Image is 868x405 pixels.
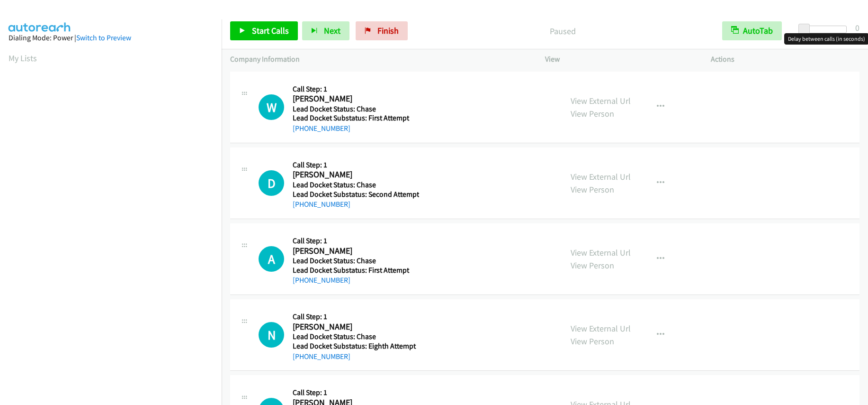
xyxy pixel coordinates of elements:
[571,336,614,347] a: View Person
[293,190,419,199] h5: Lead Docket Substatus: Second Attempt
[293,332,416,341] h5: Lead Docket Status: Chase
[293,322,416,332] h2: [PERSON_NAME]
[259,322,284,348] div: The call is yet to be attempted
[293,266,416,275] h5: Lead Docket Substatus: First Attempt
[252,25,289,36] span: Start Calls
[293,160,419,170] h5: Call Step: 1
[571,260,614,271] a: View Person
[293,93,416,104] h2: [PERSON_NAME]
[259,170,284,196] h1: D
[259,94,284,120] div: The call is yet to be attempted
[571,184,614,195] a: View Person
[293,104,416,114] h5: Lead Docket Status: Chase
[293,341,416,351] h5: Lead Docket Substatus: Eighth Attempt
[76,33,131,42] a: Switch to Preview
[293,113,416,123] h5: Lead Docket Substatus: First Attempt
[293,256,416,266] h5: Lead Docket Status: Chase
[571,108,614,119] a: View Person
[230,54,528,65] p: Company Information
[722,21,782,40] button: AutoTab
[571,323,631,334] a: View External Url
[855,21,859,34] div: 0
[421,25,705,37] p: Paused
[293,352,350,361] a: [PHONE_NUMBER]
[293,124,350,133] a: [PHONE_NUMBER]
[293,180,419,190] h5: Lead Docket Status: Chase
[571,171,631,182] a: View External Url
[9,32,213,44] div: Dialing Mode: Power |
[259,322,284,348] h1: N
[293,312,416,322] h5: Call Step: 1
[293,388,416,397] h5: Call Step: 1
[324,25,340,36] span: Next
[293,84,416,94] h5: Call Step: 1
[377,25,399,36] span: Finish
[259,246,284,272] h1: A
[259,170,284,196] div: The call is yet to be attempted
[302,21,349,40] button: Next
[293,169,416,180] h2: [PERSON_NAME]
[259,94,284,120] h1: W
[545,54,694,65] p: View
[293,200,350,209] a: [PHONE_NUMBER]
[571,247,631,258] a: View External Url
[259,246,284,272] div: The call is yet to be attempted
[293,246,416,257] h2: [PERSON_NAME]
[356,21,408,40] a: Finish
[293,276,350,285] a: [PHONE_NUMBER]
[571,95,631,106] a: View External Url
[9,53,37,64] a: My Lists
[293,236,416,246] h5: Call Step: 1
[711,54,859,65] p: Actions
[230,21,298,40] a: Start Calls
